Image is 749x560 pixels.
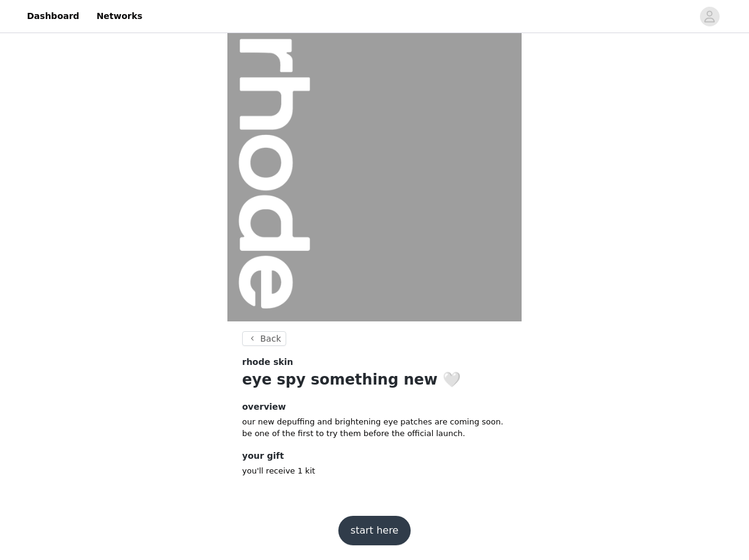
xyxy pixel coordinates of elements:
h1: eye spy something new 🤍 [242,369,507,391]
button: start here [338,516,411,545]
span: rhode skin [242,356,293,369]
p: our new depuffing and brightening eye patches are coming soon. be one of the first to try them be... [242,416,507,440]
p: you'll receive 1 kit [242,465,507,477]
h4: your gift [242,450,507,462]
a: Networks [89,2,150,30]
h4: overview [242,401,507,413]
a: Dashboard [20,2,86,30]
button: Back [242,331,286,346]
div: avatar [704,7,715,26]
img: campaign image [227,26,522,321]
